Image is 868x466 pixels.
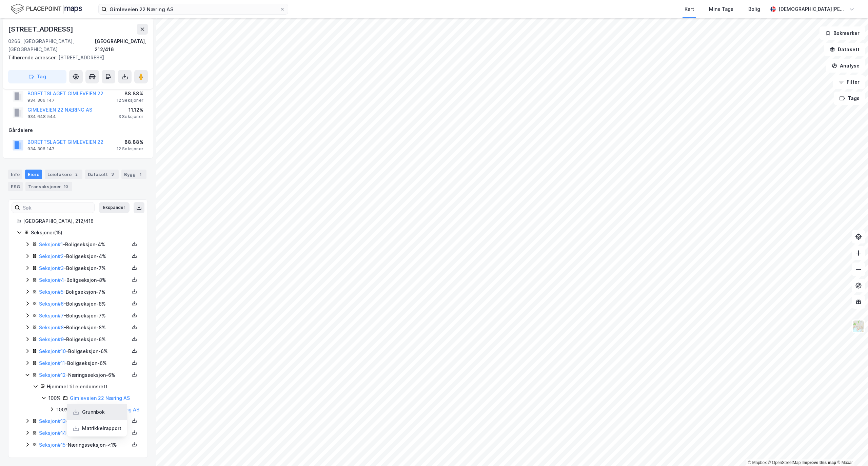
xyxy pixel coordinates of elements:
a: Seksjon#11 [39,360,65,366]
div: - Næringsseksjon - <1% [39,441,129,449]
a: Seksjon#6 [39,301,64,307]
a: Seksjon#13 [39,418,66,424]
div: - Boligseksjon - 6% [39,347,129,355]
div: Info [8,170,22,179]
div: Gårdeiere [8,126,147,134]
div: Mine Tags [709,5,733,13]
a: Seksjon#4 [39,277,64,283]
a: Seksjon#10 [39,348,66,354]
div: - Næringsseksjon - 4% [39,417,129,425]
div: 934 306 147 [27,146,55,152]
a: Gimleveien 22 Næring AS [70,395,130,401]
div: Kontrollprogram for chat [834,433,868,466]
a: Seksjon#3 [39,265,64,271]
div: - Boligseksjon - 4% [39,240,129,249]
div: - Boligseksjon - 7% [39,312,129,320]
button: Ekspander [99,202,130,213]
div: Transaksjoner [25,182,72,191]
div: - Boligseksjon - 8% [39,324,129,332]
div: Datasett [85,170,119,179]
button: Tag [8,70,66,83]
div: [GEOGRAPHIC_DATA], 212/416 [95,37,148,54]
div: Eiere [25,170,42,179]
a: Seksjon#14 [39,430,66,436]
iframe: Chat Widget [834,433,868,466]
div: - Boligseksjon - 6% [39,359,129,367]
div: Grunnbok [82,408,105,416]
div: [STREET_ADDRESS] [8,24,75,35]
div: - Boligseksjon - 7% [39,264,129,272]
a: Seksjon#7 [39,313,64,318]
input: Søk på adresse, matrikkel, gårdeiere, leietakere eller personer [107,4,280,14]
img: logo.f888ab2527a4732fd821a326f86c7f29.svg [11,3,82,15]
a: Mapbox [748,460,767,465]
div: Bygg [121,170,146,179]
a: Seksjon#8 [39,325,64,330]
div: 0266, [GEOGRAPHIC_DATA], [GEOGRAPHIC_DATA] [8,37,95,54]
div: 100% [48,394,61,402]
div: Seksjoner ( 15 ) [31,229,139,237]
a: Seksjon#9 [39,336,64,342]
div: - Boligseksjon - 8% [39,276,129,284]
button: Analyse [826,59,865,73]
div: 100% [57,406,69,414]
div: Hjemmel til eiendomsrett [47,383,139,391]
div: 1 [137,171,144,178]
div: Leietakere [45,170,82,179]
div: 88.88% [117,138,143,146]
div: 11.12% [118,106,143,114]
div: 3 Seksjoner [118,114,143,119]
div: 934 648 544 [27,114,56,119]
div: 934 306 147 [27,98,55,103]
button: Bokmerker [820,26,865,40]
div: - Næringsseksjon - 6% [39,371,129,379]
div: 88.88% [117,90,143,98]
div: - Boligseksjon - 8% [39,300,129,308]
div: - Boligseksjon - 4% [39,252,129,260]
div: - Boligseksjon - 7% [39,288,129,296]
div: 10 [62,183,70,190]
span: Tilhørende adresser: [8,55,58,60]
div: [STREET_ADDRESS] [8,54,142,62]
a: Seksjon#15 [39,442,65,448]
a: Seksjon#1 [39,241,63,247]
div: Bolig [748,5,760,13]
div: 12 Seksjoner [117,146,143,152]
button: Tags [834,92,865,105]
div: 3 [109,171,116,178]
div: 2 [73,171,80,178]
a: Seksjon#12 [39,372,66,378]
a: Seksjon#5 [39,289,63,295]
div: Matrikkelrapport [82,424,121,432]
button: Filter [833,75,865,89]
div: ESG [8,182,23,191]
img: Z [852,320,865,333]
div: [DEMOGRAPHIC_DATA][PERSON_NAME] [778,5,846,13]
div: - Næringsseksjon - 17% [39,429,129,437]
a: Improve this map [803,460,836,465]
a: Seksjon#2 [39,253,64,259]
button: Datasett [824,43,865,56]
input: Søk [20,202,94,213]
a: OpenStreetMap [768,460,801,465]
div: [GEOGRAPHIC_DATA], 212/416 [23,217,139,225]
div: 12 Seksjoner [117,98,143,103]
div: Kart [685,5,694,13]
div: - Boligseksjon - 6% [39,335,129,344]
